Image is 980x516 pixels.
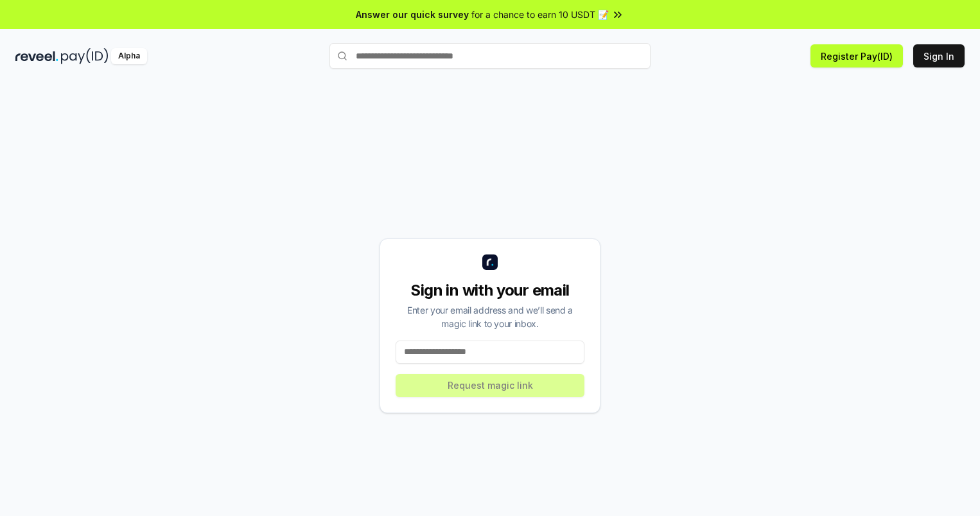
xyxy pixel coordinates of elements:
div: Enter your email address and we’ll send a magic link to your inbox. [396,303,584,330]
img: reveel_dark [15,48,58,64]
div: Alpha [111,48,147,64]
div: Sign in with your email [396,280,584,301]
span: for a chance to earn 10 USDT 📝 [471,8,609,21]
span: Answer our quick survey [356,8,469,21]
img: pay_id [61,48,109,64]
button: Register Pay(ID) [810,44,903,67]
button: Sign In [913,44,965,67]
img: logo_small [482,254,498,270]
